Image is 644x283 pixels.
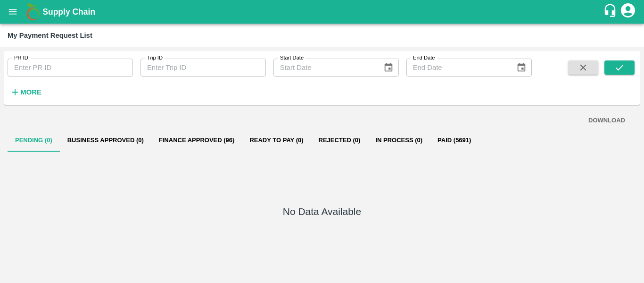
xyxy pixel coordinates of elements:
button: In Process (0) [368,129,430,152]
img: logo [24,2,42,21]
div: account of current user [619,2,636,22]
label: PR ID [14,54,28,62]
button: Choose date [512,59,530,77]
input: Enter Trip ID [140,59,266,77]
label: Trip ID [147,54,163,62]
button: Choose date [380,59,397,77]
button: DOWNLOAD [585,112,629,129]
button: Paid (5691) [430,129,479,152]
b: Supply Chain [42,7,95,17]
h5: No Data Available [283,205,361,218]
div: customer-support [603,3,619,20]
button: Rejected (0) [311,129,368,152]
button: Pending (0) [8,129,60,152]
input: Enter PR ID [8,59,133,77]
button: Business Approved (0) [60,129,151,152]
input: Start Date [273,59,376,77]
input: End Date [406,59,509,77]
button: More [8,84,44,100]
div: My Payment Request List [8,29,92,42]
label: End Date [413,54,435,62]
button: Ready To Pay (0) [242,129,311,152]
button: Finance Approved (96) [151,129,242,152]
a: Supply Chain [42,5,603,18]
button: open drawer [2,1,24,23]
strong: More [20,88,41,96]
label: Start Date [280,54,304,62]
